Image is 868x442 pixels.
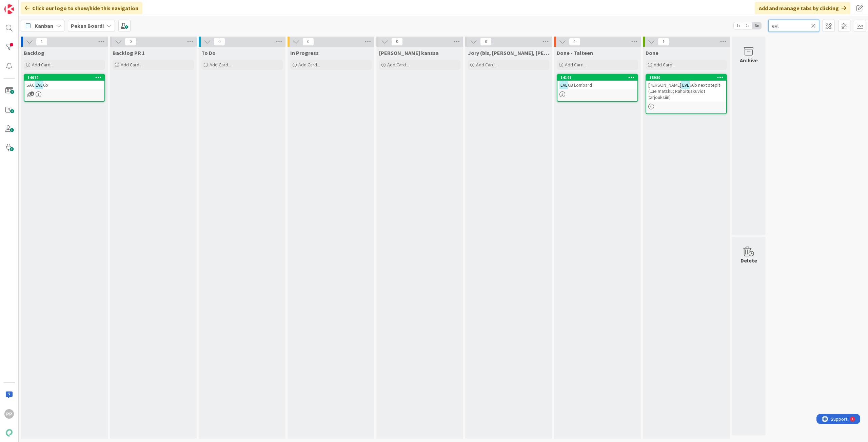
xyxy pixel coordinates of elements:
[654,62,675,68] span: Add Card...
[32,62,54,68] span: Add Card...
[121,62,142,68] span: Add Card...
[646,75,726,81] div: 18980
[21,2,142,14] div: Click our logo to show/hide this navigation
[743,22,752,29] span: 2x
[201,49,216,56] span: To Do
[565,62,587,68] span: Add Card...
[391,38,403,46] span: 0
[646,75,726,102] div: 18980[PERSON_NAME]EVL66b next stepit (Lue matsku; Rahoituskuviot tarjouksiin)
[755,2,850,14] div: Add and manage tabs by clicking
[302,38,314,46] span: 0
[557,49,593,56] span: Done - Talteen
[24,75,104,89] div: 14674SACEVL6b
[27,75,104,80] div: 14674
[559,81,568,89] mark: EVL
[480,38,492,46] span: 0
[768,20,819,32] input: Quick Filter...
[35,3,37,8] div: 1
[35,81,43,89] mark: EVL
[569,38,580,46] span: 1
[36,38,47,46] span: 1
[741,256,757,265] div: Delete
[113,49,145,56] span: Backlog PR 1
[4,4,14,14] img: Visit kanbanzone.com
[560,75,637,80] div: 14191
[214,38,225,46] span: 0
[649,75,726,80] div: 18980
[14,1,31,9] span: Support
[681,81,690,89] mark: EVL
[35,22,53,30] span: Kanban
[379,49,439,56] span: Jukan kanssa
[290,49,319,56] span: In Progress
[4,428,14,438] img: avatar
[648,82,681,88] span: [PERSON_NAME]
[210,62,231,68] span: Add Card...
[24,75,104,81] div: 14674
[568,82,592,88] span: 6B Lombard
[26,82,35,88] span: SAC
[734,22,743,29] span: 1x
[298,62,320,68] span: Add Card...
[30,91,34,96] span: 1
[4,409,14,419] div: PP
[476,62,498,68] span: Add Card...
[43,82,48,88] span: 6b
[646,49,658,56] span: Done
[24,49,44,56] span: Backlog
[557,75,637,81] div: 14191
[752,22,761,29] span: 3x
[658,38,669,46] span: 1
[125,38,136,46] span: 0
[71,22,104,29] b: Pekan Boardi
[468,49,549,56] span: Jory (bis, kenno, bohr)
[648,82,720,100] span: 66b next stepit (Lue matsku; Rahoituskuviot tarjouksiin)
[557,75,637,89] div: 14191EVL6B Lombard
[740,56,758,64] div: Archive
[387,62,409,68] span: Add Card...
